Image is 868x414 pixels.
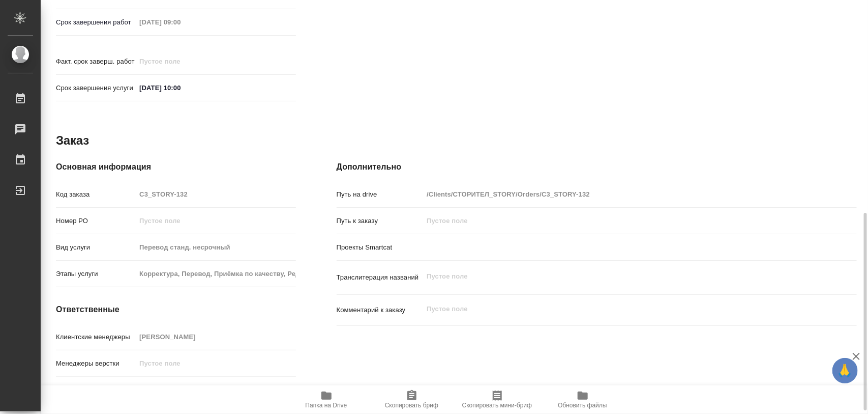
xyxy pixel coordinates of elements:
[56,189,136,200] p: Код заказа
[306,402,347,409] span: Папка на Drive
[56,385,136,395] p: Проектный менеджер
[423,213,813,228] input: Пустое поле
[558,402,607,409] span: Обновить файлы
[136,240,295,255] input: Пустое поле
[56,83,136,93] p: Срок завершения услуги
[136,187,295,202] input: Пустое поле
[284,385,369,414] button: Папка на Drive
[56,17,136,27] p: Срок завершения работ
[337,272,424,283] p: Транслитерация названий
[832,358,858,383] button: 🙏
[337,189,424,200] p: Путь на drive
[136,54,225,69] input: Пустое поле
[136,356,295,371] input: Пустое поле
[337,161,857,173] h4: Дополнительно
[540,385,625,414] button: Обновить файлы
[56,242,136,253] p: Вид услуги
[56,216,136,226] p: Номер РО
[385,402,438,409] span: Скопировать бриф
[56,358,136,369] p: Менеджеры верстки
[136,382,295,397] input: Пустое поле
[56,332,136,342] p: Клиентские менеджеры
[56,269,136,279] p: Этапы услуги
[136,266,295,281] input: Пустое поле
[56,303,296,316] h4: Ответственные
[337,216,424,226] p: Путь к заказу
[337,242,424,253] p: Проекты Smartcat
[136,80,225,95] input: ✎ Введи что-нибудь
[56,161,296,173] h4: Основная информация
[369,385,455,414] button: Скопировать бриф
[56,57,136,67] p: Факт. срок заверш. работ
[423,187,813,202] input: Пустое поле
[56,132,89,149] h2: Заказ
[836,360,854,381] span: 🙏
[136,329,295,344] input: Пустое поле
[462,402,532,409] span: Скопировать мини-бриф
[455,385,540,414] button: Скопировать мини-бриф
[337,305,424,315] p: Комментарий к заказу
[136,15,225,30] input: Пустое поле
[136,213,295,228] input: Пустое поле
